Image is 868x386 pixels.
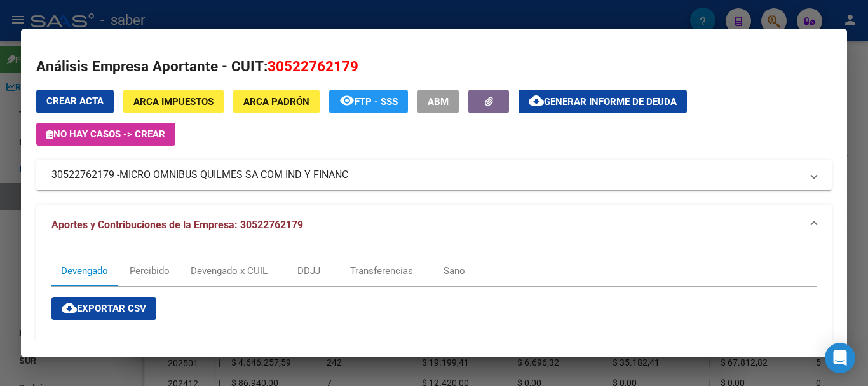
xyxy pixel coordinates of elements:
span: No hay casos -> Crear [46,128,165,140]
span: ARCA Impuestos [133,96,214,107]
div: Transferencias [350,264,413,278]
button: ARCA Padrón [233,90,320,113]
div: DDJJ [297,264,320,278]
span: Generar informe de deuda [544,96,677,107]
button: Crear Acta [36,90,114,113]
span: Aportes y Contribuciones de la Empresa: 30522762179 [51,219,303,231]
button: No hay casos -> Crear [36,123,175,146]
div: Open Intercom Messenger [825,343,855,373]
button: Exportar CSV [51,297,156,320]
button: FTP - SSS [329,90,408,113]
button: ARCA Impuestos [123,90,224,113]
span: FTP - SSS [355,96,398,107]
h2: Análisis Empresa Aportante - CUIT: [36,56,832,78]
span: Crear Acta [46,95,104,107]
mat-icon: remove_red_eye [339,93,355,108]
div: Devengado x CUIL [191,264,268,278]
mat-expansion-panel-header: 30522762179 -MICRO OMNIBUS QUILMES SA COM IND Y FINANC [36,160,832,190]
div: Devengado [61,264,108,278]
mat-icon: cloud_download [62,300,77,315]
div: Sano [444,264,465,278]
mat-icon: cloud_download [529,93,544,108]
span: ARCA Padrón [243,96,309,107]
mat-expansion-panel-header: Aportes y Contribuciones de la Empresa: 30522762179 [36,205,832,245]
div: Percibido [130,264,170,278]
span: 30522762179 [268,58,358,74]
mat-panel-title: 30522762179 - [51,167,801,183]
button: Generar informe de deuda [519,90,687,113]
span: Exportar CSV [62,303,146,314]
span: MICRO OMNIBUS QUILMES SA COM IND Y FINANC [119,167,348,183]
button: ABM [417,90,459,113]
span: ABM [428,96,449,107]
